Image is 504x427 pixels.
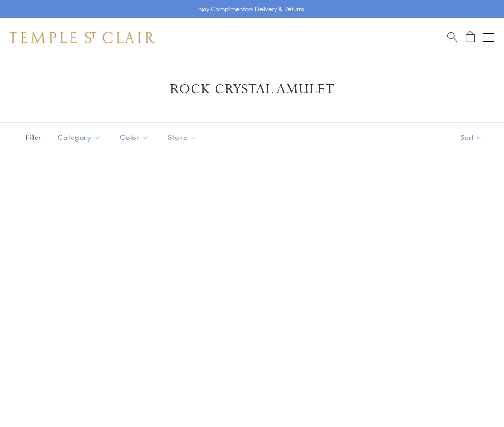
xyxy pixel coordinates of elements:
[10,32,155,43] img: Temple St. Clair
[50,126,108,148] button: Category
[195,4,304,14] p: Enjoy Complimentary Delivery & Returns
[466,31,475,43] a: Open Shopping Bag
[483,32,494,43] button: Open navigation
[24,81,480,98] h1: Rock Crystal Amulet
[161,126,204,148] button: Stone
[439,123,504,152] button: Show sort by
[447,31,457,43] a: Search
[163,131,204,143] span: Stone
[53,131,108,143] span: Category
[115,131,156,143] span: Color
[113,126,156,148] button: Color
